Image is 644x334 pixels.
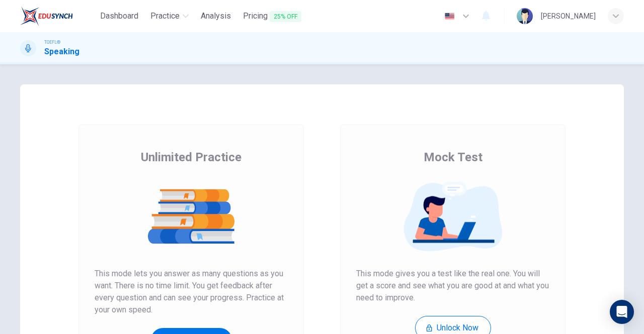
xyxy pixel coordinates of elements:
[610,300,634,324] div: Open Intercom Messenger
[20,6,96,26] a: EduSynch logo
[517,8,533,24] img: Profile picture
[44,46,79,58] h1: Speaking
[197,7,235,25] button: Analysis
[141,149,242,165] span: Unlimited Practice
[424,149,482,165] span: Mock Test
[443,13,456,20] img: en
[44,39,60,46] span: TOEFL®
[95,268,288,316] span: This mode lets you answer as many questions as you want. There is no time limit. You get feedback...
[356,268,549,304] span: This mode gives you a test like the real one. You will get a score and see what you are good at a...
[270,11,301,22] span: 25% OFF
[96,7,142,26] a: Dashboard
[197,7,235,26] a: Analysis
[96,7,142,25] button: Dashboard
[239,7,305,26] button: Pricing25% OFF
[100,10,138,22] span: Dashboard
[201,10,231,22] span: Analysis
[20,6,73,26] img: EduSynch logo
[541,10,596,22] div: [PERSON_NAME]
[146,7,193,25] button: Practice
[150,10,180,22] span: Practice
[243,10,301,23] span: Pricing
